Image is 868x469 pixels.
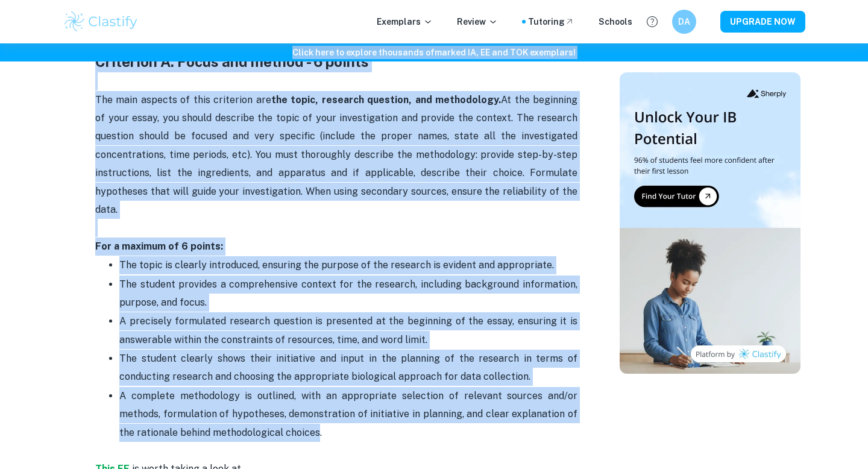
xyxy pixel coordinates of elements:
[599,15,632,28] a: Schools
[119,312,577,349] p: A precisely formulated research question is presented at the beginning of the essay, ensuring it ...
[271,94,501,105] strong: the topic, research question, and methodology.
[63,10,139,34] img: Clastify logo
[620,72,800,374] img: Thumbnail
[119,350,577,386] p: The student clearly shows their initiative and input in the planning of the research in terms of ...
[2,46,866,59] h6: Click here to explore thousands of marked IA, EE and TOK exemplars !
[528,15,574,28] a: Tutoring
[720,11,805,33] button: UPGRADE NOW
[678,15,691,28] h6: DA
[642,11,662,32] button: Help and Feedback
[457,15,498,28] p: Review
[95,53,369,70] strong: Criterion A: Focus and method - 6 points
[672,10,696,34] button: DA
[119,387,577,461] p: A complete methodology is outlined, with an appropriate selection of relevant sources and/or meth...
[95,72,577,256] p: The main aspects of this criterion are At the beginning of your essay, you should describe the to...
[119,275,577,312] p: The student provides a comprehensive context for the research, including background information, ...
[95,241,223,252] strong: For a maximum of 6 points:
[119,256,577,274] p: The topic is clearly introduced, ensuring the purpose of the research is evident and appropriate.
[377,15,433,28] p: Exemplars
